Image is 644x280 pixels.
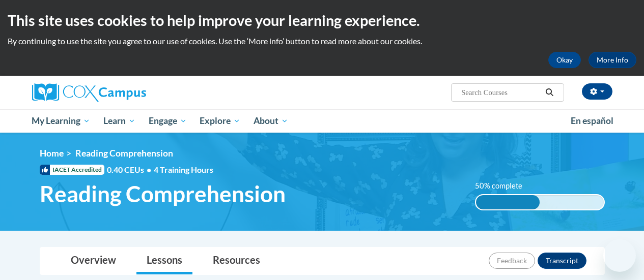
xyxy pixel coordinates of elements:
[107,164,154,175] span: 0.40 CEUs
[193,109,247,133] a: Explore
[103,115,135,127] span: Learn
[538,253,586,269] button: Transcript
[24,109,620,133] div: Main menu
[548,52,581,68] button: Okay
[476,195,540,209] div: 50% complete
[149,115,187,127] span: Engage
[247,109,295,133] a: About
[136,247,192,274] a: Lessons
[589,52,636,68] a: More Info
[40,180,286,207] span: Reading Comprehension
[582,83,612,100] button: Account Settings
[475,180,534,192] label: 50% complete
[542,86,557,99] button: Search
[32,83,146,102] img: Cox Campus
[489,253,535,269] button: Feedback
[40,165,104,175] span: IACET Accredited
[8,36,636,47] p: By continuing to use the site you agree to our use of cookies. Use the ‘More info’ button to read...
[97,109,142,133] a: Learn
[61,247,126,274] a: Overview
[603,239,636,272] iframe: Button to launch messaging window
[32,83,215,102] a: Cox Campus
[154,165,213,174] span: 4 Training Hours
[32,115,90,127] span: My Learning
[564,110,620,132] a: En español
[75,148,173,159] span: Reading Comprehension
[200,115,240,127] span: Explore
[40,148,64,159] a: Home
[571,115,613,126] span: En español
[142,109,193,133] a: Engage
[8,10,636,30] h2: This site uses cookies to help improve your learning experience.
[203,247,270,274] a: Resources
[147,165,151,174] span: •
[25,109,97,133] a: My Learning
[254,115,288,127] span: About
[460,86,542,99] input: Search Courses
